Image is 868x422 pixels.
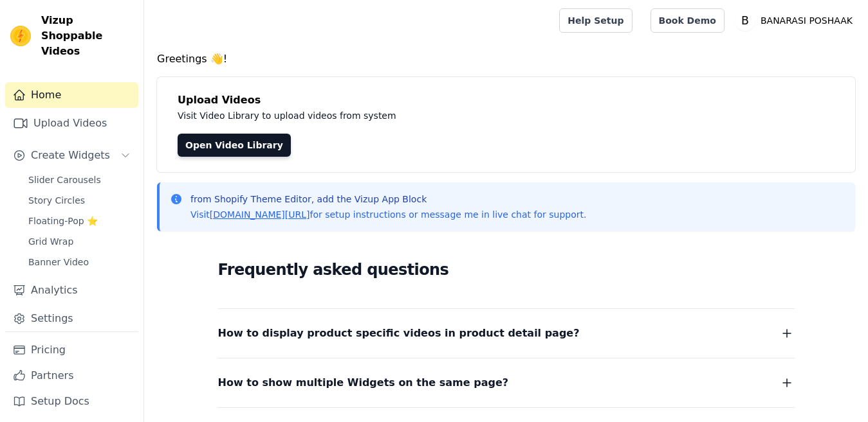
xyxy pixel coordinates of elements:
[21,191,138,209] a: Story Circles
[10,26,31,46] img: Vizup
[218,324,580,342] span: How to display product specific videos in product detail page?
[178,92,835,108] h4: Upload Videos
[559,8,632,33] a: Help Setup
[28,194,85,207] span: Story Circles
[5,363,138,389] a: Partners
[210,209,310,220] a: [DOMAIN_NAME][URL]
[741,14,749,27] text: B
[28,235,73,248] span: Grid Wrap
[21,171,138,189] a: Slider Carousels
[5,82,138,108] a: Home
[41,13,133,59] span: Vizup Shoppable Videos
[28,256,89,268] span: Banner Video
[5,110,138,136] a: Upload Videos
[5,337,138,363] a: Pricing
[5,143,138,168] button: Create Widgets
[735,9,858,32] button: B BANARASI POSHAAK
[651,8,725,33] a: Book Demo
[218,374,795,392] button: How to show multiple Widgets on the same page?
[21,233,138,251] a: Grid Wrap
[218,324,795,342] button: How to display product specific videos in product detail page?
[178,134,291,157] a: Open Video Library
[31,148,110,163] span: Create Widgets
[5,306,138,331] a: Settings
[190,208,586,221] p: Visit for setup instructions or message me in live chat for support.
[178,108,754,123] p: Visit Video Library to upload videos from system
[5,389,138,414] a: Setup Docs
[190,193,586,206] p: from Shopify Theme Editor, add the Vizup App Block
[218,257,795,283] h2: Frequently asked questions
[21,253,138,271] a: Banner Video
[218,374,509,392] span: How to show multiple Widgets on the same page?
[21,212,138,230] a: Floating-Pop ⭐
[28,215,98,227] span: Floating-Pop ⭐
[755,9,858,32] p: BANARASI POSHAAK
[28,173,101,186] span: Slider Carousels
[157,51,855,67] h4: Greetings 👋!
[5,277,138,303] a: Analytics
